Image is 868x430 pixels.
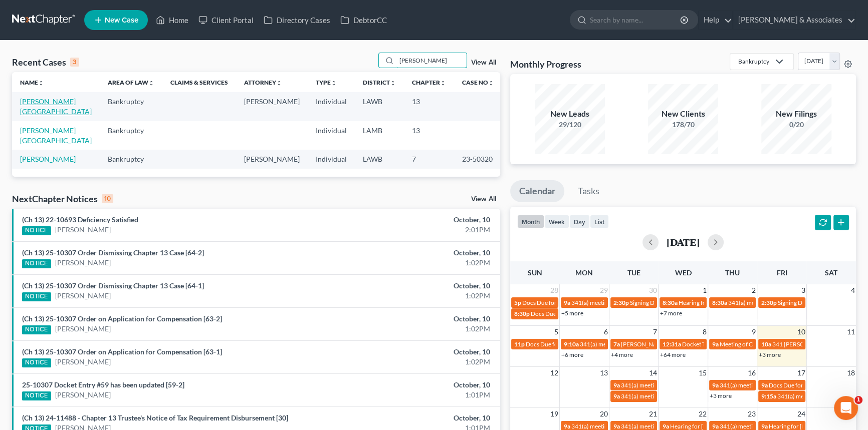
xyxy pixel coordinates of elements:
[712,340,719,348] span: 9a
[630,299,773,306] span: Signing Date for [PERSON_NAME] & [PERSON_NAME]
[341,390,490,400] div: 1:01PM
[621,392,718,400] span: 341(a) meeting for [PERSON_NAME]
[663,299,678,306] span: 8:30a
[761,120,831,130] div: 0/20
[341,314,490,324] div: October, 10
[308,150,355,168] td: Individual
[571,299,668,306] span: 341(a) meeting for [PERSON_NAME]
[599,367,609,379] span: 13
[390,80,396,86] i: unfold_more
[20,126,92,145] a: [PERSON_NAME][GEOGRAPHIC_DATA]
[308,92,355,121] td: Individual
[471,59,496,66] a: View All
[22,292,51,301] div: NOTICE
[652,326,658,338] span: 7
[528,268,542,277] span: Sun
[599,408,609,420] span: 20
[162,72,236,92] th: Claims & Services
[38,80,44,86] i: unfold_more
[682,340,772,348] span: Docket Text: for [PERSON_NAME]
[20,79,44,86] a: Nameunfold_more
[796,326,806,338] span: 10
[244,79,282,86] a: Attorneyunfold_more
[404,121,454,150] td: 13
[514,299,521,306] span: 5p
[761,422,768,430] span: 9a
[580,340,677,348] span: 341(a) meeting for [PERSON_NAME]
[105,17,138,24] span: New Case
[761,299,777,306] span: 2:30p
[590,11,682,29] input: Search by name...
[738,57,769,66] div: Bankruptcy
[747,408,757,420] span: 23
[796,408,806,420] span: 24
[308,121,355,150] td: Individual
[148,80,154,86] i: unfold_more
[22,215,138,224] a: (Ch 13) 22-10693 Deficiency Satisfied
[564,422,570,430] span: 9a
[522,299,658,306] span: Docs Due for [PERSON_NAME] & [PERSON_NAME]
[796,367,806,379] span: 17
[621,422,718,430] span: 341(a) meeting for [PERSON_NAME]
[569,180,608,202] a: Tasks
[670,422,801,430] span: Hearing for [PERSON_NAME] & [PERSON_NAME]
[621,381,718,389] span: 341(a) meeting for [PERSON_NAME]
[514,340,525,348] span: 11p
[259,11,335,29] a: Directory Cases
[535,108,605,120] div: New Leads
[55,258,111,268] a: [PERSON_NAME]
[396,53,467,68] input: Search by name...
[22,281,204,290] a: (Ch 13) 25-10307 Order Dismissing Chapter 13 Case [64-1]
[100,92,162,121] td: Bankruptcy
[613,381,620,389] span: 9a
[698,408,708,420] span: 22
[510,180,564,202] a: Calendar
[720,422,816,430] span: 341(a) meeting for [PERSON_NAME]
[611,351,633,358] a: +4 more
[663,422,669,430] span: 9a
[20,97,92,116] a: [PERSON_NAME][GEOGRAPHIC_DATA]
[341,357,490,367] div: 1:02PM
[55,225,111,235] a: [PERSON_NAME]
[571,422,668,430] span: 341(a) meeting for [PERSON_NAME]
[193,11,259,29] a: Client Portal
[846,326,856,338] span: 11
[100,150,162,168] td: Bankruptcy
[603,326,609,338] span: 6
[102,194,113,203] div: 10
[236,150,308,168] td: [PERSON_NAME]
[854,396,862,404] span: 1
[549,284,559,296] span: 28
[488,80,494,86] i: unfold_more
[341,380,490,390] div: October, 10
[100,121,162,150] td: Bankruptcy
[331,80,337,86] i: unfold_more
[679,299,810,306] span: Hearing for [PERSON_NAME] & [PERSON_NAME]
[454,150,502,168] td: 23-50320
[55,324,111,334] a: [PERSON_NAME]
[363,79,396,86] a: Districtunfold_more
[535,120,605,130] div: 29/120
[341,291,490,301] div: 1:02PM
[22,358,51,367] div: NOTICE
[710,392,732,399] a: +3 more
[660,309,682,317] a: +7 more
[151,11,193,29] a: Home
[355,150,404,168] td: LAWB
[341,347,490,357] div: October, 10
[22,226,51,235] div: NOTICE
[761,392,776,400] span: 9:15a
[531,310,613,317] span: Docs Due for [PERSON_NAME]
[712,422,719,430] span: 9a
[462,79,494,86] a: Case Nounfold_more
[621,340,706,348] span: [PERSON_NAME] - Arraignment
[590,215,609,228] button: list
[55,390,111,400] a: [PERSON_NAME]
[725,268,740,277] span: Thu
[316,79,337,86] a: Typeunfold_more
[675,268,691,277] span: Wed
[648,408,658,420] span: 21
[747,367,757,379] span: 16
[751,284,757,296] span: 2
[834,396,858,420] iframe: Intercom live chat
